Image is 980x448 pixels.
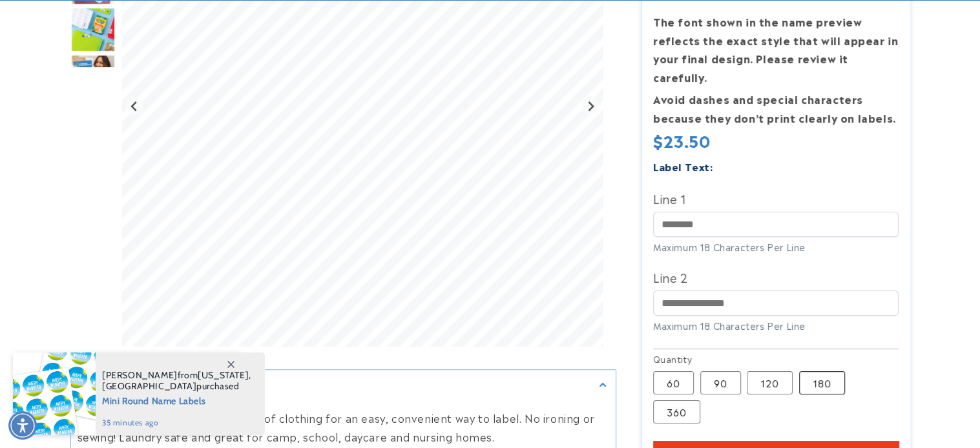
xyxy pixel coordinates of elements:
[70,7,116,52] div: Go to slide 5
[653,240,899,254] div: Maximum 18 Characters Per Line
[653,130,711,150] span: $23.50
[581,97,599,115] button: Next slide
[71,370,616,399] summary: Description
[102,380,196,392] span: [GEOGRAPHIC_DATA]
[747,371,793,394] label: 120
[700,371,741,394] label: 90
[70,7,116,52] img: Stick N' Wear® Labels - Label Land
[653,188,899,209] label: Line 1
[653,14,898,85] strong: The font shown in the name preview reflects the exact style that will appear in your final design...
[70,54,116,99] img: Stick N' Wear® Labels - Label Land
[653,159,713,174] label: Label Text:
[126,97,143,115] button: Previous slide
[70,54,116,99] div: Go to slide 6
[78,409,609,446] p: These labels stick to the of clothing for an easy, convenient way to label. No ironing or sewing!...
[198,369,249,381] span: [US_STATE]
[8,411,37,440] div: Accessibility Menu
[102,370,251,392] span: from , purchased
[653,320,899,333] div: Maximum 18 Characters Per Line
[653,267,899,287] label: Line 2
[102,369,178,381] span: [PERSON_NAME]
[102,417,251,429] span: 35 minutes ago
[653,371,694,394] label: 60
[653,400,700,423] label: 360
[653,353,693,366] legend: Quantity
[799,371,845,394] label: 180
[921,392,967,435] iframe: Gorgias live chat messenger
[653,91,896,125] strong: Avoid dashes and special characters because they don’t print clearly on labels.
[102,392,251,408] span: Mini Round Name Labels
